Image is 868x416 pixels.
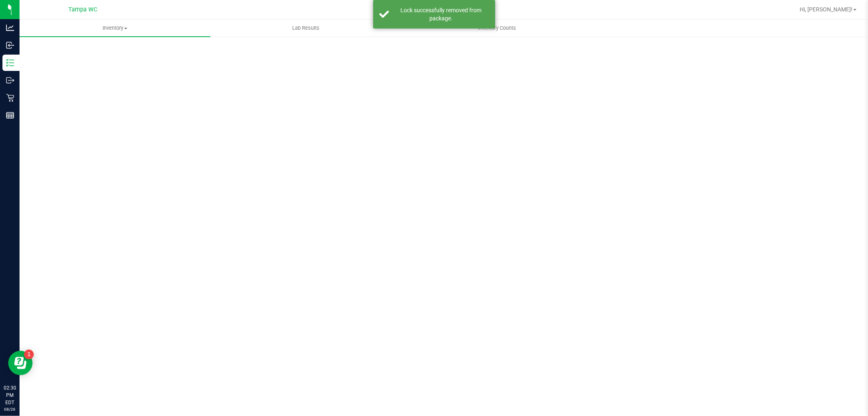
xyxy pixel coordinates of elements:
[6,59,14,67] inline-svg: Inventory
[24,350,34,359] iframe: Resource center unread badge
[6,24,14,32] inline-svg: Analytics
[401,20,592,37] a: Inventory Counts
[281,24,330,32] span: Lab Results
[394,6,489,22] div: Lock successfully removed from package.
[800,6,853,13] span: Hi, [PERSON_NAME]!
[6,94,14,102] inline-svg: Retail
[6,111,14,119] inline-svg: Reports
[6,41,14,49] inline-svg: Inbound
[8,351,33,375] iframe: Resource center
[4,406,16,412] p: 08/26
[4,384,16,406] p: 02:30 PM EDT
[210,20,401,37] a: Lab Results
[20,24,210,32] span: Inventory
[467,24,527,32] span: Inventory Counts
[69,6,98,13] span: Tampa WC
[6,76,14,84] inline-svg: Outbound
[20,20,210,37] a: Inventory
